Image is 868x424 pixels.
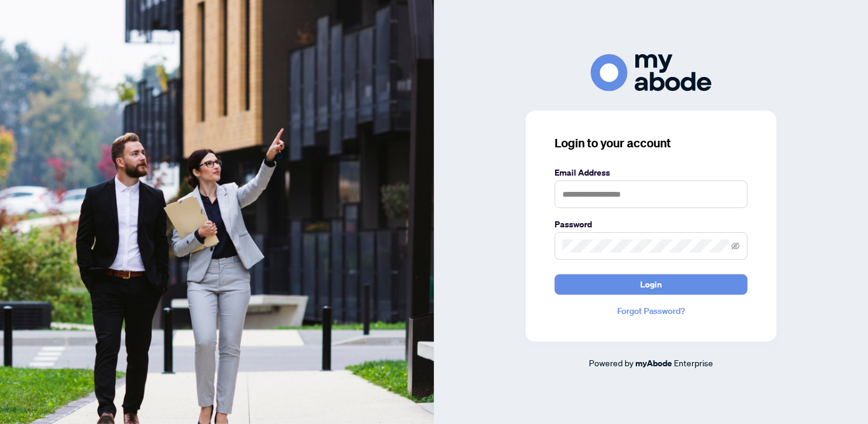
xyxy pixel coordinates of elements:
[640,275,662,294] span: Login
[589,357,634,368] span: Powered by
[635,357,672,370] a: myAbode
[555,135,747,152] h3: Login to your account
[591,54,711,91] img: ma-logo
[555,274,747,295] button: Login
[555,218,747,231] label: Password
[731,242,740,250] span: eye-invisible
[674,357,713,368] span: Enterprise
[555,304,747,318] a: Forgot Password?
[555,166,747,179] label: Email Address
